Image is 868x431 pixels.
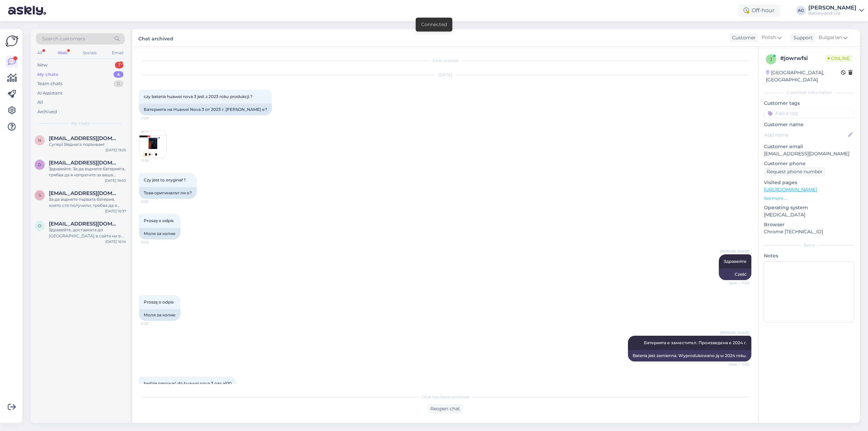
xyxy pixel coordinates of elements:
span: Online [825,55,852,62]
div: Email [111,48,125,57]
p: Chrome [TECHNICAL_ID] [764,228,854,235]
div: [GEOGRAPHIC_DATA], [GEOGRAPHIC_DATA] [766,69,841,83]
span: Polish [762,34,776,41]
div: Bateria jest zamienna. Wyprodukowano ją w 2024 roku. [628,350,751,361]
div: New [37,62,47,68]
span: Search customers [42,35,85,42]
span: 11:30 [141,158,167,163]
div: All [36,48,44,57]
p: Notes [764,252,854,259]
span: Chat has been archived [421,394,469,400]
p: Customer name [764,121,854,128]
p: [EMAIL_ADDRESS][DOMAIN_NAME] [764,150,854,157]
div: Customer information [764,90,854,96]
span: [PERSON_NAME] [720,330,749,335]
div: Customer [729,34,756,41]
p: Customer phone [764,160,854,167]
span: 11:57 [141,321,166,326]
div: [DATE] 10:37 [105,209,126,214]
div: 4 [114,71,123,78]
div: AI Assistant [37,90,62,97]
div: [DATE] 19:25 [105,148,126,153]
span: czy bateria huawei nova 3 jest z 2023 roku produkcji ? [144,94,253,99]
span: Здравейте [724,259,747,264]
span: 11:29 [141,116,166,121]
div: [PERSON_NAME] [808,5,856,11]
div: Reopen chat [428,404,463,413]
span: Proszę o odpis [144,299,174,305]
div: Здравейте, доставката до [GEOGRAPHIC_DATA] в сайта ни е обявена за средно от 5 до 8 работни дни. ... [49,227,126,239]
span: Bulgarian [818,34,842,41]
p: Customer email [764,143,854,150]
input: Add a tag [764,108,854,118]
span: Oumou50@hotmail.com [49,221,119,227]
div: AG [796,6,806,15]
span: Seen ✓ 11:57 [724,362,749,367]
div: Extra [764,242,854,248]
div: Batteryland Ltd [808,11,856,16]
div: Archived [37,109,57,115]
div: 0 [114,80,123,87]
p: Customer tags [764,100,854,107]
span: s [39,193,41,198]
p: See more ... [764,195,854,201]
div: Socials [81,48,98,57]
div: Team chats [37,80,62,87]
img: Askly Logo [5,35,18,47]
img: Attachment [139,131,166,158]
span: 11:53 [141,240,166,245]
div: [DATE] 10:14 [105,239,126,244]
div: За да върнете първата батерия, която сте получили, трябва да я изпратите на адрес България, [GEOG... [49,196,126,209]
div: Здравейте. За да върнете батерията, трябва да я изпратите за ваша сметка до адрес България, [GEOG... [49,166,126,178]
div: [DATE] [139,72,751,78]
span: n [38,138,41,143]
div: Това оригиналът ли е? [139,187,197,199]
span: będzie pasować do huawei nova 3 par-al00 [144,381,232,386]
div: Off-hour [738,4,780,17]
span: Czy jest to oryginał ? [144,177,186,182]
div: [DATE] 19:00 [105,178,126,183]
span: Seen ✓ 11:56 [724,280,749,286]
div: Cześć [719,269,751,280]
label: Chat archived [138,33,173,42]
div: # jowrwfsi [780,54,825,62]
span: j [770,57,772,62]
div: Моля за копие [139,309,180,321]
div: All [37,99,43,106]
div: Батерията на Huawei Nova 3 от 2023 г. [PERSON_NAME] е? [139,104,272,115]
span: Dariusgrapinoiu391@gmail.com [49,160,119,166]
span: nik_ov@abv.bg [49,135,119,141]
p: [MEDICAL_DATA] [764,211,854,218]
span: Proszę o odpis [144,218,174,223]
input: Add name [764,131,847,139]
span: D [38,162,41,167]
div: Супер! Веднага поръчвам! [49,141,126,148]
div: Моля за копие [139,228,180,239]
div: Support [791,34,813,41]
span: My chats [71,120,90,126]
div: Connected [421,21,447,28]
span: O [38,223,41,228]
p: Operating system [764,204,854,211]
span: 11:30 [141,199,166,204]
div: 1 [115,62,123,68]
span: Батерията е заместител. Произведена е 2024 г. [644,340,747,345]
div: Web [56,48,68,57]
div: Request phone number [764,167,825,176]
a: [URL][DOMAIN_NAME] [764,187,817,193]
span: [PERSON_NAME] [720,249,749,254]
p: Visited pages [764,179,854,186]
div: My chats [37,71,58,78]
p: Browser [764,221,854,228]
div: Chat started [139,58,751,64]
a: [PERSON_NAME]Batteryland Ltd [808,5,864,16]
span: skrjanc.simon@gmail.com [49,190,119,196]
